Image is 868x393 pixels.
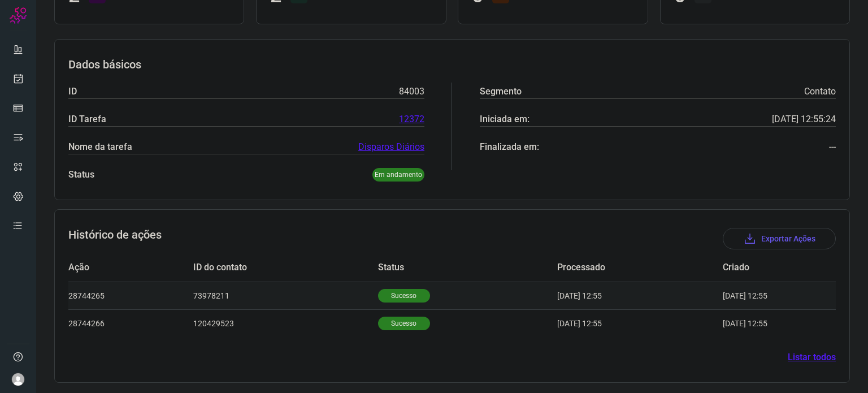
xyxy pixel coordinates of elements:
p: Nome da tarefa [68,140,132,154]
a: Listar todos [788,351,836,364]
p: Segmento [480,85,522,98]
td: [DATE] 12:55 [723,282,802,309]
td: [DATE] 12:55 [557,309,723,337]
td: Status [378,254,557,282]
p: Contato [804,85,836,98]
p: Finalizada em: [480,140,539,154]
p: Em andamento [372,168,424,182]
h3: Histórico de ações [68,228,162,249]
p: Iniciada em: [480,113,530,126]
td: 28744265 [68,282,193,309]
td: [DATE] 12:55 [723,309,802,337]
p: Status [68,168,94,182]
p: 84003 [399,85,424,98]
td: ID do contato [193,254,378,282]
td: 73978211 [193,282,378,309]
p: --- [829,140,836,154]
p: Sucesso [378,317,430,330]
p: ID [68,85,77,98]
p: [DATE] 12:55:24 [772,113,836,126]
td: 28744266 [68,309,193,337]
p: Sucesso [378,289,430,303]
td: Processado [557,254,723,282]
img: avatar-user-boy.jpg [11,373,25,386]
td: 120429523 [193,309,378,337]
td: Ação [68,254,193,282]
a: Disparos Diários [358,140,424,154]
td: Criado [723,254,802,282]
h3: Dados básicos [68,58,836,71]
button: Exportar Ações [723,228,836,249]
a: 12372 [399,113,424,126]
p: ID Tarefa [68,113,106,126]
img: Logo [10,7,27,24]
td: [DATE] 12:55 [557,282,723,309]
